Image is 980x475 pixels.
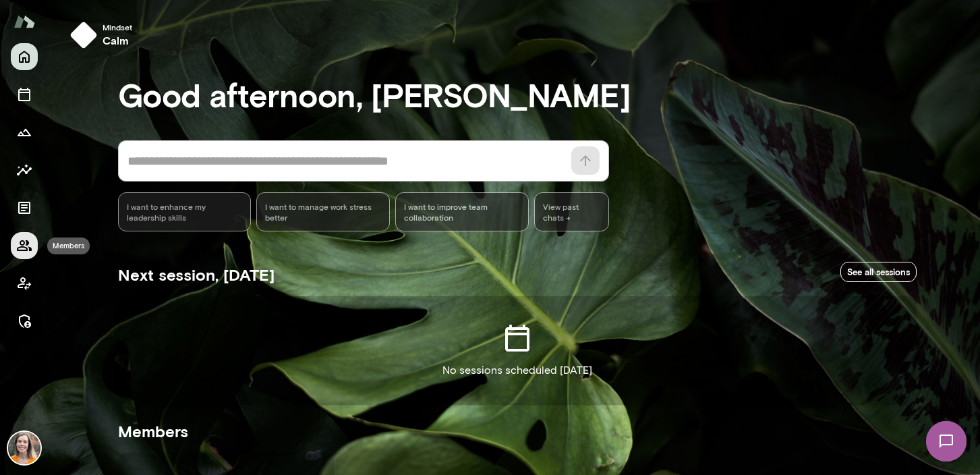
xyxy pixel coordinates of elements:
[118,420,917,442] h5: Members
[11,43,38,70] button: Home
[395,192,529,231] div: I want to improve team collaboration
[11,194,38,221] button: Documents
[103,22,132,32] span: Mindset
[11,308,38,335] button: Manage
[103,32,132,49] h6: calm
[118,192,252,231] div: I want to enhance my leadership skills
[65,16,143,54] button: Mindsetcalm
[840,262,917,283] a: See all sessions
[11,270,38,297] button: Client app
[118,264,275,285] h5: Next session, [DATE]
[265,201,381,223] span: I want to manage work stress better
[11,232,38,259] button: Members
[127,201,243,223] span: I want to enhance my leadership skills
[11,157,38,184] button: Insights
[11,81,38,108] button: Sessions
[256,192,390,231] div: I want to manage work stress better
[442,362,592,379] p: No sessions scheduled [DATE]
[118,76,917,113] h3: Good afternoon, [PERSON_NAME]
[404,201,520,223] span: I want to improve team collaboration
[70,22,97,49] img: mindset
[47,237,90,254] div: Members
[13,9,35,34] img: Mento
[534,192,609,231] span: View past chats ->
[11,119,38,146] button: Growth Plan
[8,432,40,464] img: Carrie Kelly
